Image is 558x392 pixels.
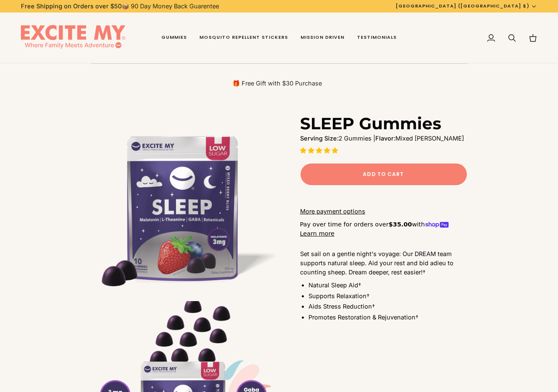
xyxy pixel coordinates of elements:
[300,250,454,276] span: Set sail on a gentle night's voyage: Our DREAM team supports natural sleep. Aid your rest and bid...
[351,13,403,63] a: Testimonials
[308,313,467,322] li: Promotes Restoration & Rejuvenation†
[300,113,441,134] h1: SLEEP Gummies
[357,34,397,41] span: Testimonials
[363,171,404,178] span: Add to Cart
[199,34,288,41] span: Mosquito Repellent Stickers
[300,147,340,154] span: 5.00 stars
[21,25,125,51] img: EXCITE MY®
[300,135,339,142] strong: Serving Size:
[308,302,467,311] li: Aids Stress Reduction†
[161,34,187,41] span: Gummies
[308,291,467,301] li: Supports Relaxation†
[91,113,279,301] img: SLEEP Gummies
[21,3,122,10] strong: Free Shipping on Orders over $50
[300,207,467,216] a: More payment options
[91,79,463,88] p: 🎁 Free Gift with $30 Purchase
[375,135,395,142] strong: Flavor:
[308,281,467,290] li: Natural Sleep Aid†
[300,163,467,186] button: Add to Cart
[155,13,193,63] a: Gummies
[294,13,351,63] a: Mission Driven
[300,134,467,143] p: 2 Gummies | Mixed [PERSON_NAME]
[21,2,219,11] p: 📦 90 Day Money Back Guarentee
[193,13,294,63] a: Mosquito Repellent Stickers
[390,3,543,10] button: [GEOGRAPHIC_DATA] ([GEOGRAPHIC_DATA] $)
[301,34,344,41] span: Mission Driven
